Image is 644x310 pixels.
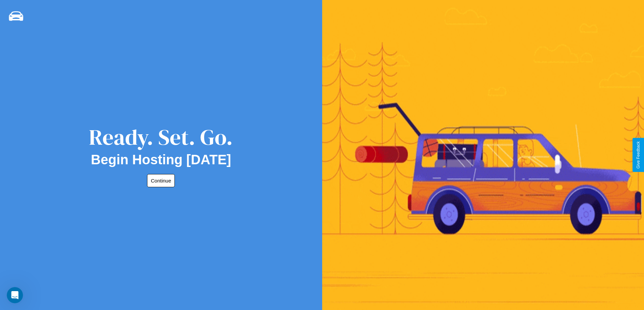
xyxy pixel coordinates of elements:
[636,141,641,169] div: Give Feedback
[89,122,233,152] div: Ready. Set. Go.
[147,174,175,187] button: Continue
[7,287,23,303] iframe: Intercom live chat
[91,152,231,167] h2: Begin Hosting [DATE]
